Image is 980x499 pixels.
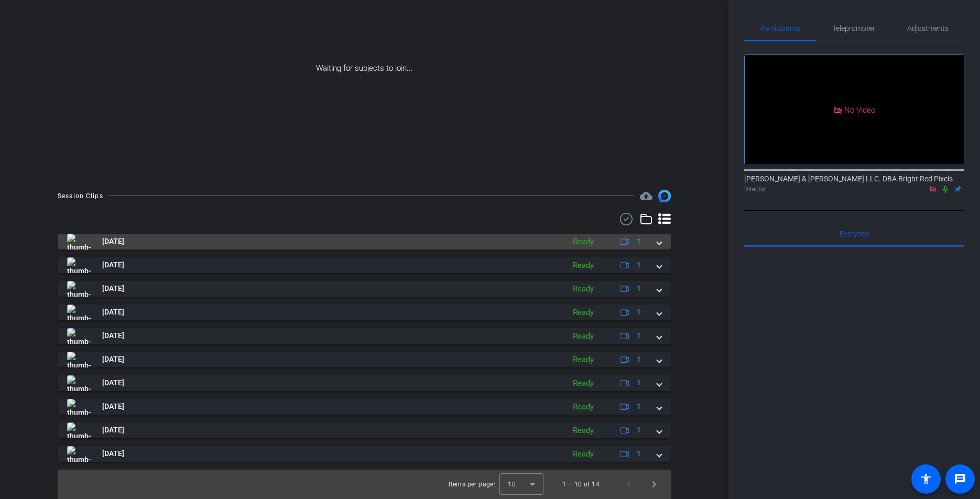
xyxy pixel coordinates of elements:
div: Ready [568,425,599,437]
span: No Video [844,105,875,114]
mat-expansion-panel-header: thumb-nail[DATE]Ready1 [58,422,671,438]
span: [DATE] [102,330,124,341]
span: 1 [637,377,641,388]
mat-expansion-panel-header: thumb-nail[DATE]Ready1 [58,375,671,391]
mat-icon: accessibility [920,473,932,485]
img: thumb-nail [67,446,91,462]
span: Teleprompter [832,25,875,32]
img: thumb-nail [67,257,91,273]
span: 1 [637,448,641,459]
span: 1 [637,307,641,318]
div: Ready [568,307,599,319]
div: Items per page: [449,479,495,490]
span: 1 [637,354,641,365]
mat-expansion-panel-header: thumb-nail[DATE]Ready1 [58,234,671,249]
span: [DATE] [102,425,124,436]
mat-expansion-panel-header: thumb-nail[DATE]Ready1 [58,257,671,273]
img: thumb-nail [67,352,91,367]
span: 1 [637,330,641,341]
span: 1 [637,425,641,436]
img: thumb-nail [67,375,91,391]
button: Next page [641,472,667,497]
img: Session clips [658,190,671,202]
mat-expansion-panel-header: thumb-nail[DATE]Ready1 [58,352,671,367]
span: Destinations for your clips [640,190,652,202]
div: Ready [568,283,599,295]
img: thumb-nail [67,234,91,249]
span: [DATE] [102,401,124,412]
div: Ready [568,401,599,413]
span: [DATE] [102,448,124,459]
mat-expansion-panel-header: thumb-nail[DATE]Ready1 [58,305,671,320]
img: thumb-nail [67,399,91,415]
span: Everyone [840,230,869,237]
span: Participants [760,25,800,32]
span: [DATE] [102,307,124,318]
div: Ready [568,259,599,272]
span: [DATE] [102,377,124,388]
span: 1 [637,283,641,294]
span: [DATE] [102,283,124,294]
img: thumb-nail [67,305,91,320]
span: [DATE] [102,354,124,365]
div: [PERSON_NAME] & [PERSON_NAME] LLC. DBA Bright Red Pixels [744,173,964,194]
button: Previous page [616,472,641,497]
div: Ready [568,330,599,342]
mat-expansion-panel-header: thumb-nail[DATE]Ready1 [58,281,671,297]
div: Ready [568,354,599,366]
img: thumb-nail [67,328,91,344]
span: 1 [637,259,641,270]
span: 1 [637,236,641,247]
div: Ready [568,236,599,248]
img: thumb-nail [67,422,91,438]
mat-expansion-panel-header: thumb-nail[DATE]Ready1 [58,446,671,462]
span: Adjustments [907,25,949,32]
mat-icon: cloud_upload [640,190,652,202]
img: thumb-nail [67,281,91,297]
div: Ready [568,377,599,389]
span: 1 [637,401,641,412]
div: 1 – 10 of 14 [562,479,600,490]
mat-icon: message [954,473,966,485]
mat-expansion-panel-header: thumb-nail[DATE]Ready1 [58,399,671,415]
div: Session Clips [58,191,103,201]
mat-expansion-panel-header: thumb-nail[DATE]Ready1 [58,328,671,344]
div: Director [744,185,964,194]
div: Ready [568,448,599,460]
span: [DATE] [102,259,124,270]
span: [DATE] [102,236,124,247]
